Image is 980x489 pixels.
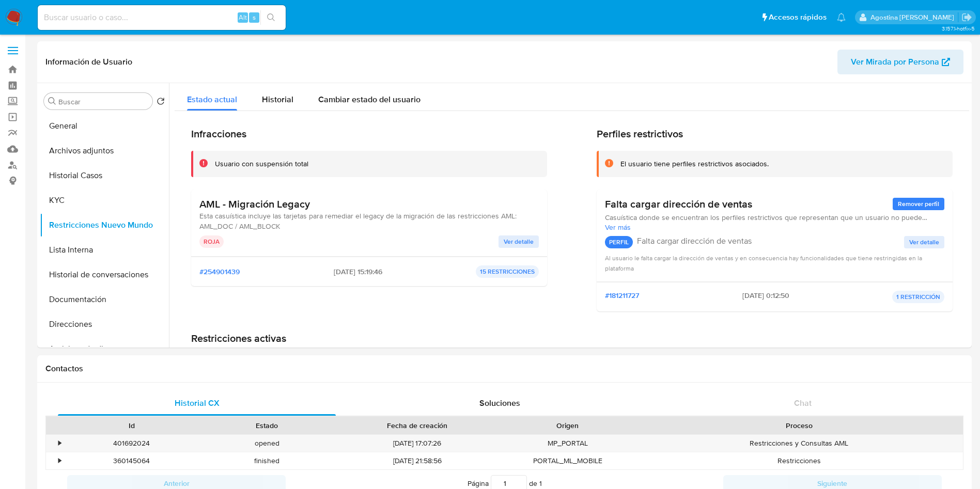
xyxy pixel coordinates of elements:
button: General [40,114,169,138]
div: opened [199,435,335,452]
div: Estado [207,420,328,431]
div: [DATE] 17:07:26 [335,435,500,452]
button: Ver Mirada por Persona [837,50,963,74]
button: Restricciones Nuevo Mundo [40,213,169,238]
button: Lista Interna [40,238,169,262]
div: [DATE] 21:58:56 [335,452,500,469]
div: finished [199,452,335,469]
button: KYC [40,188,169,213]
button: Buscar [48,97,56,105]
span: Soluciones [479,397,520,409]
button: Anticipos de dinero [40,337,169,361]
button: search-icon [260,10,282,25]
div: Proceso [643,420,956,431]
a: Notificaciones [837,13,846,22]
div: Restricciones [635,452,963,469]
button: Direcciones [40,312,169,337]
span: s [253,12,256,22]
div: • [58,456,61,466]
span: Alt [239,12,247,22]
div: Fecha de creación [342,420,493,431]
span: Accesos rápidos [769,12,827,23]
div: 360145064 [64,452,199,469]
div: Origen [507,420,628,431]
span: Ver Mirada por Persona [851,50,939,74]
div: PORTAL_ML_MOBILE [500,452,635,469]
span: 1 [539,478,542,488]
div: MP_PORTAL [500,435,635,452]
a: Salir [961,12,972,23]
input: Buscar usuario o caso... [38,11,286,24]
input: Buscar [58,97,148,106]
button: Volver al orden por defecto [157,97,165,108]
h1: Información de Usuario [45,57,132,67]
div: Id [71,420,192,431]
button: Documentación [40,287,169,312]
button: Historial Casos [40,163,169,188]
div: 401692024 [64,435,199,452]
span: Historial CX [175,397,220,409]
div: Restricciones y Consultas AML [635,435,963,452]
h1: Contactos [45,364,963,374]
button: Historial de conversaciones [40,262,169,287]
span: Chat [794,397,812,409]
button: Archivos adjuntos [40,138,169,163]
p: agostina.faruolo@mercadolibre.com [870,12,958,22]
div: • [58,438,61,448]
